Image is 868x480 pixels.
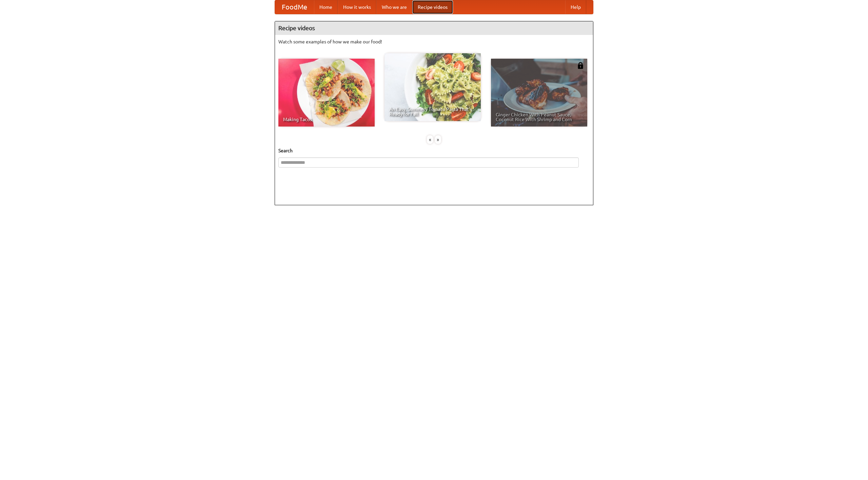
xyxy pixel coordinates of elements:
a: Making Tacos [278,59,375,127]
img: 483408.png [577,62,584,69]
h4: Recipe videos [275,21,593,35]
span: Making Tacos [283,117,370,122]
a: Recipe videos [412,0,453,14]
a: An Easy, Summery Tomato Pasta That's Ready for Fall [384,53,481,121]
p: Watch some examples of how we make our food! [278,38,590,45]
a: How it works [338,0,376,14]
span: An Easy, Summery Tomato Pasta That's Ready for Fall [389,107,476,116]
div: « [427,135,433,144]
div: » [435,135,441,144]
a: Help [565,0,586,14]
a: FoodMe [275,0,314,14]
h5: Search [278,147,590,154]
a: Home [314,0,338,14]
a: Who we are [376,0,412,14]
